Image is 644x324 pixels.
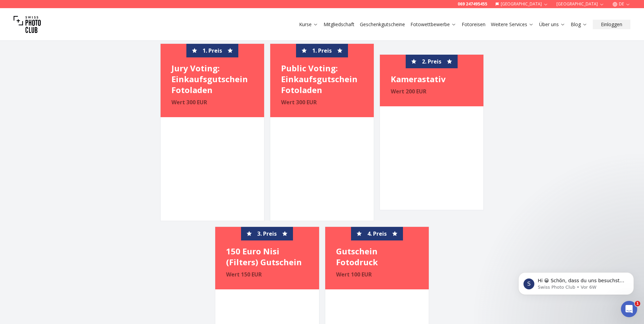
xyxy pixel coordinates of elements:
[408,20,459,29] button: Fotowettbewerbe
[296,20,321,29] button: Kurse
[203,47,222,55] span: 1. Preis
[171,98,253,106] p: Wert 300 EUR
[360,21,405,28] a: Geschenkgutscheine
[568,20,590,29] button: Blog
[410,21,456,28] a: Fotowettbewerbe
[458,1,487,7] a: 069 247495455
[635,301,640,306] span: 1
[312,47,332,55] span: 1. Preis
[299,21,318,28] a: Kurse
[621,301,637,317] iframe: Intercom live chat
[270,117,374,221] img: Public Voting: Einkaufsgutschein Fotoladen
[391,87,473,95] p: Wert 200 EUR
[571,21,587,28] a: Blog
[539,21,565,28] a: Über uns
[257,230,277,238] span: 3. Preis
[367,230,387,238] span: 4. Preis
[488,20,536,29] button: Weitere Services
[161,117,264,221] img: Jury Voting: Einkaufsgutschein Fotoladen
[536,20,568,29] button: Über uns
[508,258,644,306] iframe: Intercom notifications Nachricht
[459,20,488,29] button: Fotoreisen
[324,21,354,28] a: Mitgliedschaft
[357,20,408,29] button: Geschenkgutscheine
[14,11,41,38] img: Swiss photo club
[336,270,418,278] p: Wert 100 EUR
[171,63,253,95] h4: Jury Voting: Einkaufsgutschein Fotoladen
[281,98,363,106] p: Wert 300 EUR
[226,270,308,278] p: Wert 150 EUR
[321,20,357,29] button: Mitgliedschaft
[380,106,483,210] img: Kamerastativ
[491,21,534,28] a: Weitere Services
[336,246,418,268] h4: Gutschein Fotodruck
[422,57,441,66] span: 2. Preis
[281,63,363,95] h4: Public Voting: Einkaufsgutschein Fotoladen
[593,20,630,29] button: Einloggen
[391,74,473,85] h4: Kamerastativ
[226,246,308,268] h4: 150 Euro Nisi (Filters) Gutschein
[462,21,485,28] a: Fotoreisen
